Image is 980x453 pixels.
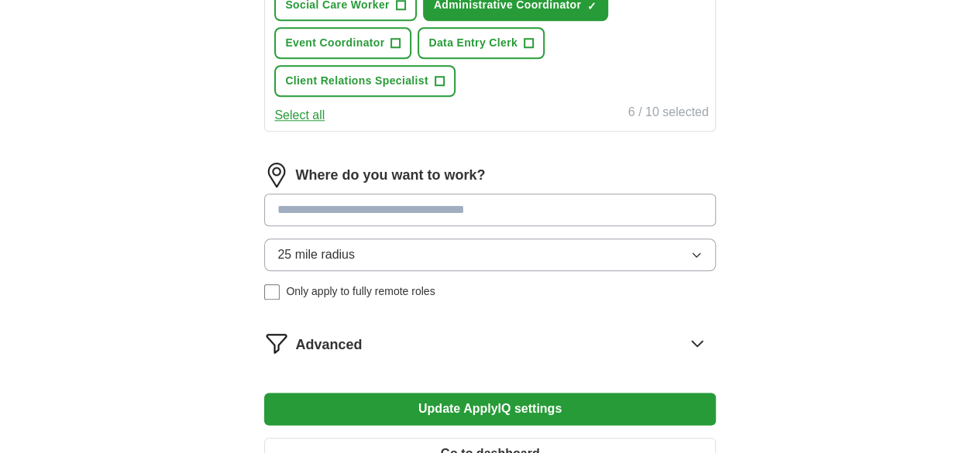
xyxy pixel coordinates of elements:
span: Event Coordinator [285,35,384,51]
button: Data Entry Clerk [418,27,545,59]
img: location.png [264,163,289,187]
button: 25 mile radius [264,239,715,271]
span: Data Entry Clerk [428,35,518,51]
button: Client Relations Specialist [274,65,456,97]
button: Select all [274,106,325,125]
input: Only apply to fully remote roles [264,284,280,300]
span: 25 mile radius [277,245,355,264]
button: Update ApplyIQ settings [264,393,715,425]
div: 6 / 10 selected [628,103,709,125]
span: Only apply to fully remote roles [286,283,435,300]
span: Advanced [295,335,362,355]
span: Client Relations Specialist [285,73,428,89]
label: Where do you want to work? [295,165,485,186]
img: filter [264,331,289,355]
button: Event Coordinator [274,27,411,59]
